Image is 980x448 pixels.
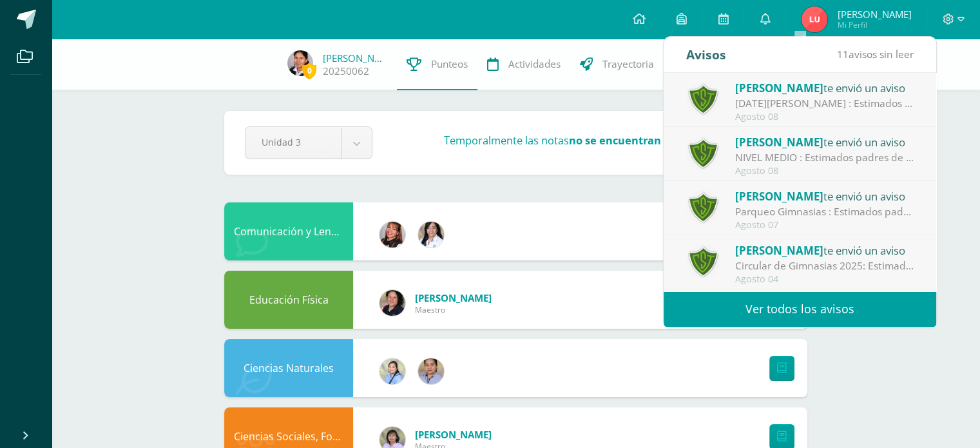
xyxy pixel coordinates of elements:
[837,19,911,30] span: Mi Perfil
[686,190,720,224] img: c7e4502288b633c389763cda5c4117dc.png
[380,222,405,248] img: 84f498c38488f9bfac9112f811d507f1.png
[735,242,914,258] div: te envió un aviso
[686,82,720,116] img: c7e4502288b633c389763cda5c4117dc.png
[380,358,405,384] img: c5dbdb3d61c91730a897bea971597349.png
[418,358,444,384] img: 7cf1ad61fb68178cf4b1551b70770f62.png
[444,133,725,148] h3: Temporalmente las notas .
[735,166,914,177] div: Agosto 08
[323,64,369,78] a: 20250062
[735,150,914,165] div: NIVEL MEDIO : Estimados padres de familia: Les solicitamos que, en caso su hija haga uso del tran...
[224,202,353,260] div: Comunicación y Lenguaje, Idioma Extranjero
[735,258,914,273] div: Circular de Gimnasias 2025: Estimados padres de familia: Reciban un cordial saludo, deseando que ...
[415,304,492,315] span: Maestro
[323,52,387,64] a: [PERSON_NAME]
[735,189,823,204] span: [PERSON_NAME]
[602,57,654,71] span: Trayectoria
[508,57,561,71] span: Actividades
[415,291,492,304] a: [PERSON_NAME]
[415,428,492,441] a: [PERSON_NAME]
[302,63,316,79] span: 0
[686,244,720,278] img: 6f5ff69043559128dc4baf9e9c0f15a0.png
[735,220,914,231] div: Agosto 07
[686,37,726,72] div: Avisos
[837,47,849,61] span: 11
[735,81,823,95] span: [PERSON_NAME]
[735,96,914,111] div: Lunes 11 de agosto : Estimados padres de familia: Les solicitamos tomar en cuenta la siguiente in...
[287,50,313,76] img: bfaeedc2451cc3b01ada06e18fde2ab6.png
[224,339,353,397] div: Ciencias Naturales
[397,39,477,90] a: Punteos
[735,79,914,96] div: te envió un aviso
[735,188,914,204] div: te envió un aviso
[570,39,664,90] a: Trayectoria
[224,271,353,329] div: Educación Física
[262,127,325,157] span: Unidad 3
[837,8,911,21] span: [PERSON_NAME]
[735,135,823,150] span: [PERSON_NAME]
[418,222,444,248] img: 099ef056f83dc0820ec7ee99c9f2f859.png
[837,47,914,61] span: avisos sin leer
[735,204,914,219] div: Parqueo Gimnasias : Estimados padres de familia: Les informamos que el parqueo del colegio estará...
[569,133,723,148] strong: no se encuentran disponibles
[664,291,936,327] a: Ver todos los avisos
[802,6,827,32] img: eb5a3562f2482e2b9008b9c7418d037c.png
[380,290,405,316] img: 221af06ae4b1beedc67b65817a25a70d.png
[245,127,372,159] a: Unidad 3
[431,57,468,71] span: Punteos
[735,133,914,150] div: te envió un aviso
[735,274,914,285] div: Agosto 04
[735,112,914,122] div: Agosto 08
[477,39,570,90] a: Actividades
[686,136,720,170] img: c7e4502288b633c389763cda5c4117dc.png
[735,243,823,258] span: [PERSON_NAME]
